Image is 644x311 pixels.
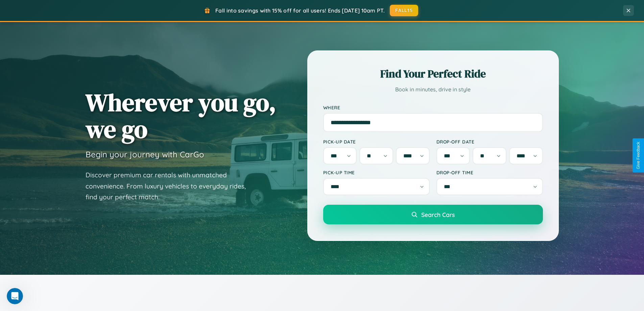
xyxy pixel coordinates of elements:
p: Book in minutes, drive in style [323,85,543,94]
label: Pick-up Date [323,139,430,145]
label: Drop-off Time [436,170,543,175]
div: Give Feedback [636,142,641,169]
iframe: Intercom live chat [7,288,23,304]
h3: Begin your journey with CarGo [86,149,204,159]
button: Search Cars [323,205,543,224]
label: Pick-up Time [323,170,430,175]
h2: Find Your Perfect Ride [323,66,543,81]
p: Discover premium car rentals with unmatched convenience. From luxury vehicles to everyday rides, ... [86,170,255,203]
h1: Wherever you go, we go [86,89,276,142]
button: FALL15 [390,5,418,16]
label: Where [323,105,543,110]
span: Fall into savings with 15% off for all users! Ends [DATE] 10am PT. [215,7,385,14]
label: Drop-off Date [436,139,543,145]
span: Search Cars [421,211,455,218]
